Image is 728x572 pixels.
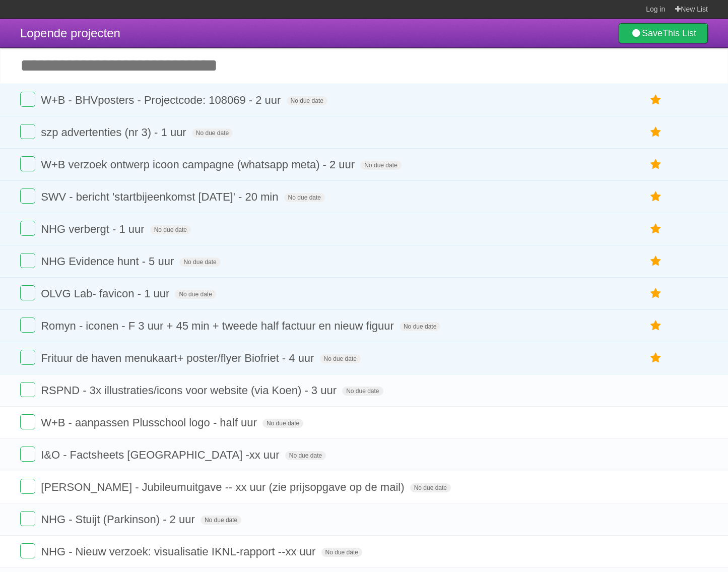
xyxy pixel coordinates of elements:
span: Romyn - iconen - F 3 uur + 45 min + tweede half factuur en nieuw figuur [41,320,396,332]
b: This List [663,28,696,38]
span: NHG Evidence hunt - 5 uur [41,255,176,268]
span: NHG - Nieuw verzoek: visualisatie IKNL-rapport --xx uur [41,545,318,558]
span: No due date [262,419,303,428]
span: No due date [285,451,326,460]
label: Done [20,285,35,300]
span: I&O - Factsheets [GEOGRAPHIC_DATA] -xx uur [41,449,282,461]
span: No due date [150,225,191,234]
label: Star task [646,188,666,205]
label: Star task [646,92,666,108]
label: Done [20,543,35,558]
span: No due date [410,483,451,492]
label: Done [20,382,35,397]
label: Done [20,479,35,494]
span: No due date [342,387,383,396]
span: No due date [192,129,233,138]
span: No due date [201,516,241,525]
span: W+B - aanpassen Plusschool logo - half uur [41,416,259,429]
span: W+B verzoek ontwerp icoon campagne (whatsapp meta) - 2 uur [41,158,357,171]
span: NHG verbergt - 1 uur [41,223,147,235]
label: Done [20,92,35,107]
label: Star task [646,124,666,141]
span: W+B - BHVposters - Projectcode: 108069 - 2 uur [41,94,283,106]
label: Star task [646,221,666,237]
span: szp advertenties (nr 3) - 1 uur [41,126,189,139]
a: SaveThis List [619,23,708,43]
span: OLVG Lab- favicon - 1 uur [41,287,172,300]
span: RSPND - 3x illustraties/icons voor website (via Koen) - 3 uur [41,384,339,397]
span: No due date [179,258,220,267]
span: No due date [320,354,361,363]
span: No due date [284,193,325,202]
label: Done [20,414,35,429]
span: Frituur de haven menukaart+ poster/flyer Biofriet - 4 uur [41,352,316,364]
span: SWV - bericht 'startbijeenkomst [DATE]' - 20 min [41,190,281,203]
span: [PERSON_NAME] - Jubileumuitgave -- xx uur (zie prijsopgave op de mail) [41,481,407,493]
label: Done [20,317,35,333]
label: Done [20,188,35,204]
label: Star task [646,317,666,334]
span: No due date [400,322,440,331]
label: Done [20,447,35,462]
label: Star task [646,253,666,270]
span: No due date [175,290,216,299]
label: Star task [646,285,666,302]
label: Done [20,156,35,171]
label: Done [20,511,35,526]
label: Star task [646,350,666,366]
label: Done [20,124,35,139]
label: Done [20,253,35,268]
span: No due date [360,161,401,170]
label: Star task [646,156,666,173]
span: No due date [287,96,327,105]
label: Done [20,221,35,236]
span: Lopende projecten [20,26,120,40]
span: No due date [321,548,362,557]
label: Done [20,350,35,365]
span: NHG - Stuijt (Parkinson) - 2 uur [41,513,197,526]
